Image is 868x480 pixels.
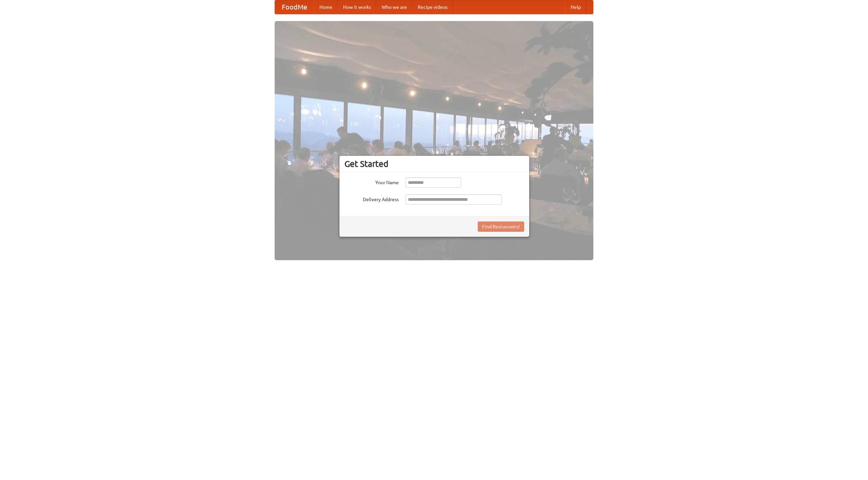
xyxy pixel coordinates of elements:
a: How it works [338,0,376,14]
button: Find Restaurants! [478,222,524,232]
a: Help [565,0,586,14]
a: Recipe videos [412,0,453,14]
h3: Get Started [344,159,524,169]
a: Who we are [376,0,412,14]
a: Home [314,0,338,14]
a: FoodMe [275,0,314,14]
label: Your Name [344,177,399,186]
label: Delivery Address [344,194,399,203]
